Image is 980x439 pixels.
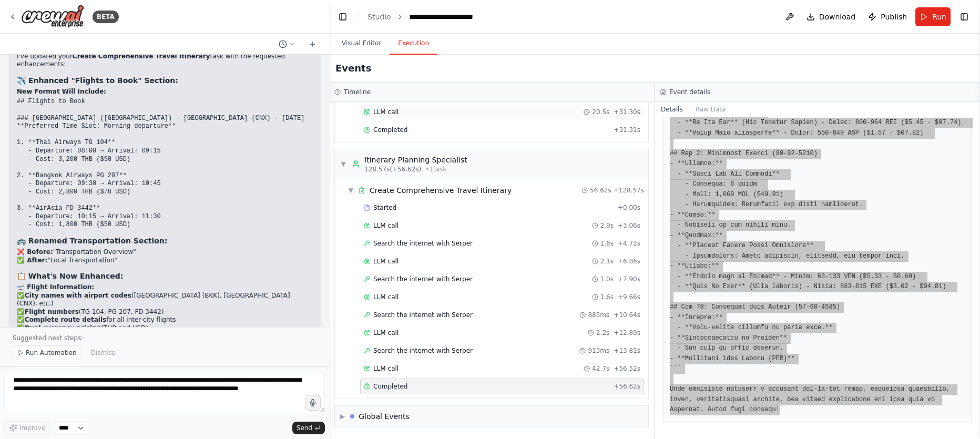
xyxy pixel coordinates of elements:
strong: Create Comprehensive Travel Itinerary [73,53,210,60]
button: Send [292,422,325,434]
span: + 13.81s [614,346,640,355]
span: 56.62s [590,186,611,195]
nav: breadcrumb [367,12,487,22]
span: Completed [373,382,407,391]
button: Download [802,7,860,26]
button: Execution [390,33,437,55]
a: Studio [367,13,391,21]
span: 2.1s [600,257,614,266]
span: 42.7s [592,364,609,373]
span: + 10.64s [614,311,640,319]
strong: Complete route details [25,316,106,323]
span: Search the internet with Serper [373,239,473,248]
li: ✅ ([GEOGRAPHIC_DATA] (BKK), [GEOGRAPHIC_DATA] (CNX), etc.) [17,292,312,308]
span: Download [819,12,856,22]
span: LLM call [373,221,399,230]
span: LLM call [373,364,399,373]
strong: 🚌 Renamed Transportation Section: [17,237,167,245]
span: ▼ [340,160,346,168]
span: + 128.57s [614,186,644,195]
span: 913ms [588,346,609,355]
h2: Events [335,61,371,76]
button: Improve [4,421,50,435]
span: 2.9s [600,221,614,230]
p: Suggested next steps: [13,334,317,342]
li: ✅ (TG 104, PG 207, FD 3442) [17,308,312,317]
strong: ✅ After: [17,257,47,264]
span: 1.0s [600,275,614,283]
span: + 56.52s [614,364,640,373]
span: + 9.66s [618,293,640,301]
span: ▼ [348,186,354,195]
button: Run Automation [13,345,81,360]
code: ## Flights to Book ### [GEOGRAPHIC_DATA] ([GEOGRAPHIC_DATA]) → [GEOGRAPHIC_DATA] (CNX) - [DATE] *... [17,98,304,228]
button: Visual Editor [333,33,390,55]
span: + 7.90s [618,275,640,283]
span: + 0.00s [618,203,640,212]
strong: ❌ Before: [17,248,53,256]
span: 20.5s [592,108,609,116]
span: LLM call [373,108,399,116]
button: Raw Data [689,102,732,117]
button: Show right sidebar [957,9,972,24]
strong: Dual currency pricing [25,324,101,332]
span: + 31.31s [614,126,640,134]
strong: Flight numbers [25,308,79,315]
button: Hide left sidebar [335,9,350,24]
div: BETA [93,11,119,23]
button: Switch to previous chat [274,38,300,50]
p: I've updated your task with the requested enhancements: [17,53,312,69]
span: 885ms [588,311,609,319]
div: Create Comprehensive Travel Itinerary [370,185,512,196]
span: + 3.06s [618,221,640,230]
button: Dismiss [86,345,120,360]
div: Global Events [359,411,410,422]
h3: Timeline [344,88,371,96]
span: + 12.89s [614,329,640,337]
span: • 1 task [425,165,446,173]
span: Search the internet with Serper [373,311,473,319]
span: ▶ [340,412,345,421]
span: LLM call [373,257,399,266]
h3: Event details [669,88,710,96]
span: Completed [373,126,407,134]
span: Started [373,203,396,212]
strong: ✈️ Enhanced "Flights to Book" Section: [17,76,178,85]
button: Start a new chat [304,38,321,50]
span: Search the internet with Serper [373,346,473,355]
span: Send [297,424,312,432]
span: 128.57s (+56.62s) [364,165,421,173]
span: + 4.71s [618,239,640,248]
li: ✅ (THB and USD) [17,324,312,333]
span: Improve [19,424,45,432]
span: 1.6s [600,293,614,301]
img: Logo [21,5,84,28]
button: Publish [864,7,911,26]
strong: City names with airport codes [25,292,131,299]
span: Run [932,12,946,22]
strong: 📋 What's Now Enhanced: [17,272,123,280]
span: + 6.86s [618,257,640,266]
button: Click to speak your automation idea [305,395,321,411]
button: Details [655,102,689,117]
span: LLM call [373,293,399,301]
div: Itinerary Planning Specialist [364,155,467,165]
button: Run [915,7,951,26]
span: Run Automation [26,349,77,357]
span: + 56.62s [614,382,640,391]
span: Publish [881,12,907,22]
strong: New Format Will Include: [17,88,106,95]
strong: 🛫 Flight Information: [17,283,94,291]
span: + 31.30s [614,108,640,116]
span: Search the internet with Serper [373,275,473,283]
span: LLM call [373,329,399,337]
span: 2.2s [596,329,609,337]
span: 1.6s [600,239,614,248]
p: "Transportation Overview" "Local Transportation" [17,248,312,264]
span: Dismiss [91,349,115,357]
li: ✅ for all inter-city flights [17,316,312,324]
